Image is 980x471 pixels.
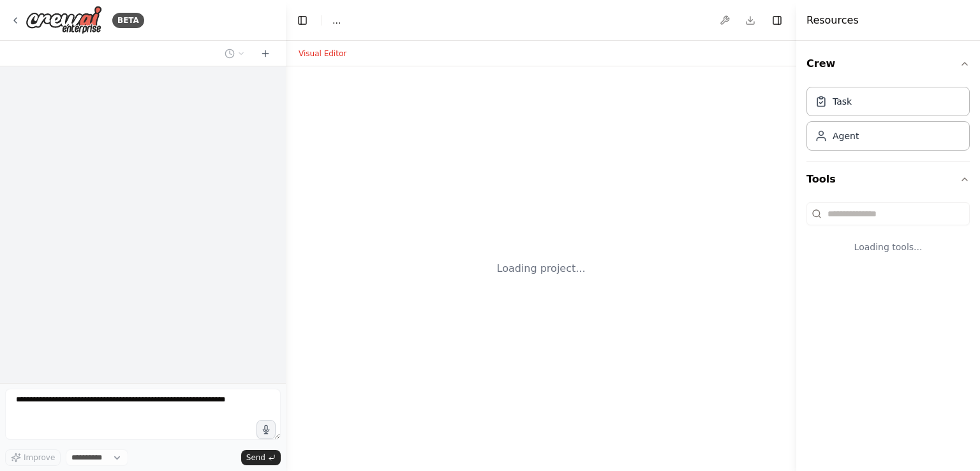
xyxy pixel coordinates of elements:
[26,6,102,34] img: Logo
[806,197,970,274] div: Tools
[806,82,970,161] div: Crew
[293,11,311,29] button: Hide left sidebar
[768,11,786,29] button: Hide right sidebar
[219,46,250,61] button: Switch to previous chat
[806,13,859,28] h4: Resources
[806,230,970,264] div: Loading tools...
[806,46,970,82] button: Crew
[833,130,859,142] div: Agent
[246,452,265,463] span: Send
[332,14,341,27] span: ...
[24,452,55,463] span: Improve
[256,420,276,439] button: Click to speak your automation idea
[833,95,852,108] div: Task
[255,46,276,61] button: Start a new chat
[332,14,341,27] nav: breadcrumb
[497,261,586,276] div: Loading project...
[241,450,281,465] button: Send
[112,13,144,28] div: BETA
[291,46,354,61] button: Visual Editor
[5,449,61,466] button: Improve
[806,161,970,197] button: Tools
